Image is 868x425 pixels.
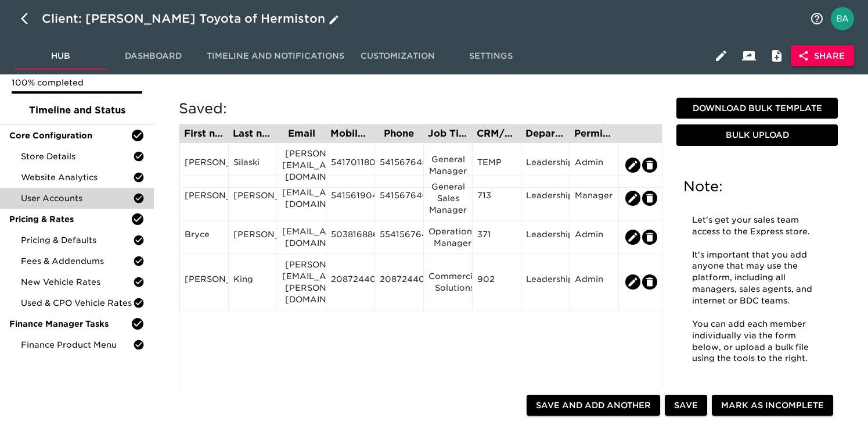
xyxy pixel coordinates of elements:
[114,49,193,63] span: Dashboard
[380,190,419,207] div: 5415676461
[185,190,224,207] div: [PERSON_NAME]
[282,259,321,305] div: [PERSON_NAME][EMAIL_ADDRESS][PERSON_NAME][DOMAIN_NAME]
[831,7,854,30] img: Profile
[21,276,133,288] span: New Vehicle Rates
[665,395,707,416] button: Save
[380,228,419,246] div: 55415676461
[21,151,133,162] span: Store Details
[380,156,419,174] div: 5415676461
[282,148,321,183] div: [PERSON_NAME][EMAIL_ADDRESS][DOMAIN_NAME]
[42,9,341,28] div: Client: [PERSON_NAME] Toyota of Hermiston
[9,318,131,330] span: Finance Manager Tasks
[331,190,370,207] div: 5415619048
[527,395,660,416] button: Save and Add Another
[179,99,662,118] h5: Saved:
[642,158,657,173] button: edit
[712,395,833,416] button: Mark as Incomplete
[428,226,467,249] div: Operations Manager
[330,129,370,138] div: Mobile Phone
[428,181,467,216] div: General Sales Manager
[574,129,614,138] div: Permission Set
[791,45,854,67] button: Share
[526,273,565,291] div: Leadership
[282,129,321,138] div: Email
[380,273,419,291] div: 2087244059
[676,98,838,119] button: Download Bulk Template
[331,228,370,246] div: 5038168866
[575,228,614,246] div: Admin
[185,273,224,291] div: [PERSON_NAME]
[282,226,321,249] div: [EMAIL_ADDRESS][DOMAIN_NAME]
[451,49,530,63] span: Settings
[625,274,640,290] button: edit
[379,129,419,138] div: Phone
[642,274,657,290] button: edit
[707,42,735,70] button: Edit Hub
[21,255,133,267] span: Fees & Addendums
[575,190,614,207] div: Manager
[642,230,657,245] button: edit
[21,339,133,351] span: Finance Product Menu
[676,124,838,146] button: Bulk Upload
[735,42,763,70] button: Client View
[477,129,516,138] div: CRM/User ID
[233,156,272,174] div: Silaski
[185,228,224,246] div: Bryce
[674,398,698,413] span: Save
[428,270,467,294] div: Commercial Solutions
[428,153,467,177] div: General Manager
[477,273,516,291] div: 902
[800,49,845,63] span: Share
[763,42,791,70] button: Internal Notes and Comments
[207,49,344,63] span: Timeline and Notifications
[526,228,565,246] div: Leadership
[477,156,516,174] div: TEMP
[625,191,640,206] button: edit
[12,77,142,88] p: 100% completed
[536,398,651,413] span: Save and Add Another
[233,129,272,138] div: Last name
[9,213,131,225] span: Pricing & Rates
[184,129,224,138] div: First name
[21,49,100,63] span: Hub
[21,234,133,246] span: Pricing & Defaults
[282,187,321,210] div: [EMAIL_ADDRESS][DOMAIN_NAME]
[233,190,272,207] div: [PERSON_NAME]
[526,190,565,207] div: Leadership
[526,156,565,174] div: Leadership
[21,192,133,204] span: User Accounts
[692,215,822,238] p: Let's get your sales team access to the Express store.
[803,5,831,33] button: notifications
[185,156,224,174] div: [PERSON_NAME]
[575,273,614,291] div: Admin
[428,129,467,138] div: Job Title
[331,273,370,291] div: 2087244059
[477,228,516,246] div: 371
[21,172,133,183] span: Website Analytics
[233,273,272,291] div: King
[477,190,516,207] div: 713
[683,177,831,196] h5: Note:
[9,103,145,117] span: Timeline and Status
[692,249,822,307] p: It's important that you add anyone that may use the platform, including all managers, sales agent...
[9,130,131,141] span: Core Configuration
[692,319,822,365] p: You can add each member individually via the form below, or upload a bulk file using the tools to...
[642,191,657,206] button: edit
[721,398,824,413] span: Mark as Incomplete
[233,228,272,246] div: [PERSON_NAME]
[525,129,565,138] div: Department
[625,230,640,245] button: edit
[681,101,833,116] span: Download Bulk Template
[625,158,640,173] button: edit
[331,156,370,174] div: 5417011800
[21,297,133,309] span: Used & CPO Vehicle Rates
[358,49,437,63] span: Customization
[575,156,614,174] div: Admin
[681,128,833,142] span: Bulk Upload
